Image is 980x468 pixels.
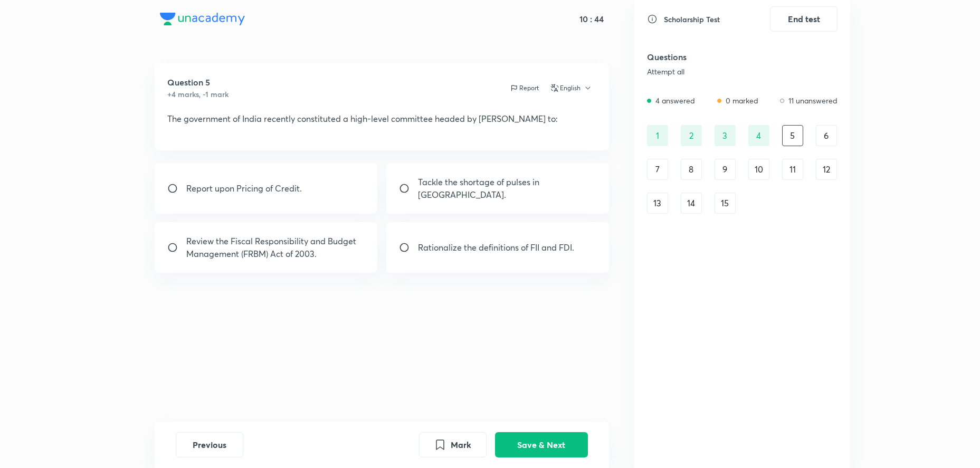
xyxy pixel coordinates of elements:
p: Rationalize the definitions of FII and FDI. [418,241,574,254]
div: 7 [647,159,668,180]
div: Attempt all [647,68,781,76]
div: 10 [748,159,769,180]
h5: Questions [647,51,781,63]
h6: Scholarship Test [664,14,720,25]
p: Review the Fiscal Responsibility and Budget Management (FRBM) Act of 2003. [186,235,365,260]
div: 8 [681,159,702,180]
button: Save & Next [495,432,588,457]
div: 12 [816,159,837,180]
div: 11 [782,159,803,180]
button: Previous [176,432,243,457]
div: 1 [647,125,668,146]
div: 13 [647,193,668,214]
p: 4 answered [655,95,695,106]
p: Tackle the shortage of pulses in [GEOGRAPHIC_DATA]. [418,176,596,201]
h5: Question 5 [167,76,229,89]
div: 5 [782,125,803,146]
div: 15 [715,193,736,214]
div: 3 [715,125,736,146]
button: English [547,83,592,93]
p: 11 unanswered [788,95,838,106]
p: Report [519,83,539,93]
div: 2 [681,125,702,146]
div: 4 [748,125,769,146]
div: 14 [681,193,702,214]
h6: +4 marks, -1 mark [167,89,229,100]
p: The government of India recently constituted a high-level committee headed by [PERSON_NAME] to: [167,112,596,125]
h5: 10 : [577,14,592,24]
div: 6 [816,125,837,146]
button: Mark [419,432,487,457]
p: Report upon Pricing of Credit. [186,182,302,195]
img: report icon [510,84,518,92]
h5: 44 [592,14,604,24]
div: 9 [715,159,736,180]
p: 0 marked [726,95,758,106]
button: End test [770,6,838,32]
